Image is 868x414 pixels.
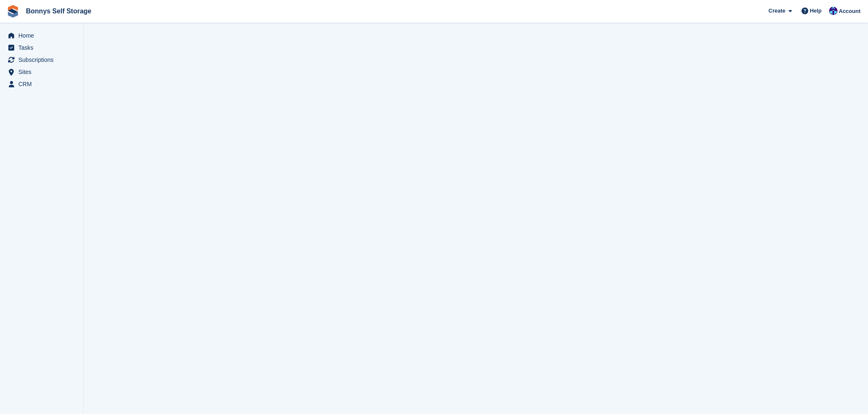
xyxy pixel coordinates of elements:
[18,42,69,54] span: Tasks
[7,5,19,18] img: stora-icon-8386f47178a22dfd0bd8f6a31ec36ba5ce8667c1dd55bd0f319d3a0aa187defe.svg
[4,54,79,66] a: menu
[810,7,822,15] span: Help
[18,78,69,90] span: CRM
[18,66,69,78] span: Sites
[4,78,79,90] a: menu
[18,54,69,66] span: Subscriptions
[829,7,837,15] img: Rebecca Gray
[768,7,785,15] span: Create
[18,30,69,41] span: Home
[4,42,79,54] a: menu
[839,7,860,15] span: Account
[4,66,79,78] a: menu
[4,30,79,41] a: menu
[23,4,94,18] a: Bonnys Self Storage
